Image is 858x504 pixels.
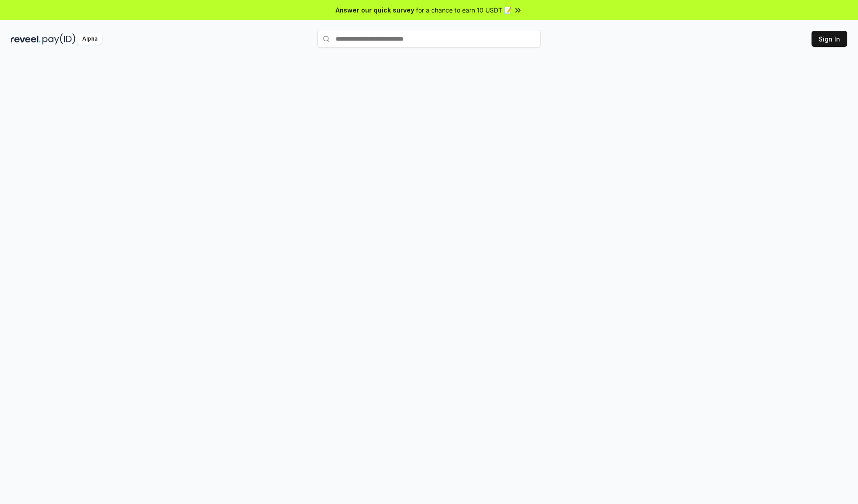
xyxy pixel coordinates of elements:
div: Alpha [77,33,102,45]
button: Sign In [812,31,847,47]
span: for a chance to earn 10 USDT 📝 [416,5,512,15]
span: Answer our quick survey [336,5,414,15]
img: reveel_dark [11,33,41,45]
img: pay_id [42,33,76,45]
